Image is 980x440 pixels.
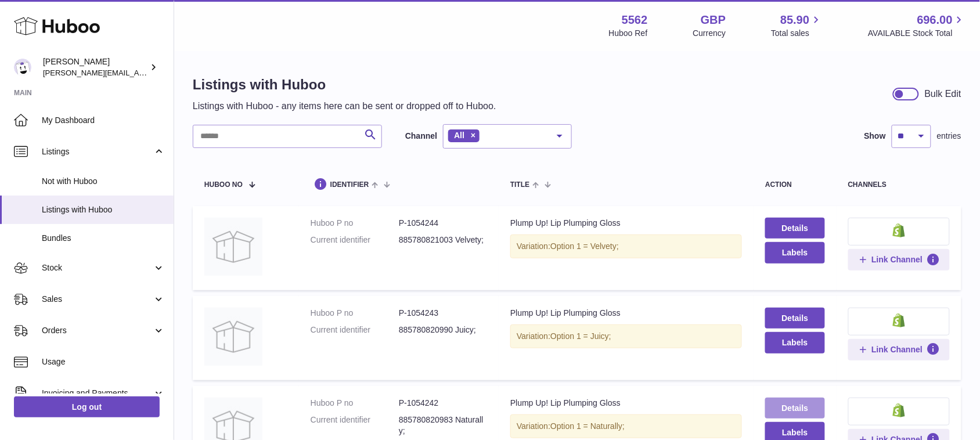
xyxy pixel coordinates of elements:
[399,414,487,437] dd: 885780820983 Naturally;
[510,324,742,348] div: Variation:
[43,56,147,78] div: [PERSON_NAME]
[42,356,165,367] span: Usage
[780,12,809,28] span: 85.90
[609,28,648,39] div: Huboo Ref
[510,398,742,409] div: Plump Up! Lip Plumping Gloss
[399,398,487,409] dd: P-1054242
[204,218,262,276] img: Plump Up! Lip Plumping Gloss
[510,218,742,229] div: Plump Up! Lip Plumping Gloss
[622,12,648,28] strong: 5562
[43,68,233,77] span: [PERSON_NAME][EMAIL_ADDRESS][DOMAIN_NAME]
[311,218,399,229] dt: Huboo P no
[765,181,824,189] div: action
[42,115,165,126] span: My Dashboard
[765,308,824,329] a: Details
[848,339,950,360] button: Link Channel
[42,388,153,399] span: Invoicing and Payments
[771,28,823,39] span: Total sales
[510,414,742,438] div: Variation:
[399,324,487,336] dd: 885780820990 Juicy;
[399,218,487,229] dd: P-1054244
[42,146,153,157] span: Listings
[330,181,369,189] span: identifier
[193,75,496,94] h1: Listings with Huboo
[311,235,399,246] dt: Current identifier
[925,88,961,100] div: Bulk Edit
[42,294,153,305] span: Sales
[701,12,726,28] strong: GBP
[193,100,496,113] p: Listings with Huboo - any items here can be sent or dropped off to Huboo.
[399,308,487,319] dd: P-1054243
[14,59,31,76] img: ketan@vasanticosmetics.com
[399,235,487,246] dd: 885780821003 Velvety;
[848,181,950,189] div: channels
[893,403,905,417] img: shopify-small.png
[550,421,625,431] span: Option 1 = Naturally;
[14,396,160,417] a: Log out
[917,12,953,28] span: 696.00
[42,325,153,336] span: Orders
[893,223,905,237] img: shopify-small.png
[311,414,399,437] dt: Current identifier
[42,262,153,273] span: Stock
[868,28,966,39] span: AVAILABLE Stock Total
[405,131,437,142] label: Channel
[765,218,824,239] a: Details
[937,131,961,142] span: entries
[868,12,966,39] a: 696.00 AVAILABLE Stock Total
[848,249,950,270] button: Link Channel
[204,181,243,189] span: Huboo no
[42,233,165,244] span: Bundles
[864,131,886,142] label: Show
[765,332,824,353] button: Labels
[693,28,726,39] div: Currency
[550,331,611,341] span: Option 1 = Juicy;
[765,398,824,419] a: Details
[42,204,165,215] span: Listings with Huboo
[311,324,399,336] dt: Current identifier
[311,398,399,409] dt: Huboo P no
[550,241,619,251] span: Option 1 = Velvety;
[871,344,923,355] span: Link Channel
[510,235,742,258] div: Variation:
[454,131,464,140] span: All
[765,242,824,263] button: Labels
[204,308,262,366] img: Plump Up! Lip Plumping Gloss
[311,308,399,319] dt: Huboo P no
[510,181,529,189] span: title
[893,313,905,327] img: shopify-small.png
[871,254,923,265] span: Link Channel
[42,176,165,187] span: Not with Huboo
[771,12,823,39] a: 85.90 Total sales
[510,308,742,319] div: Plump Up! Lip Plumping Gloss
